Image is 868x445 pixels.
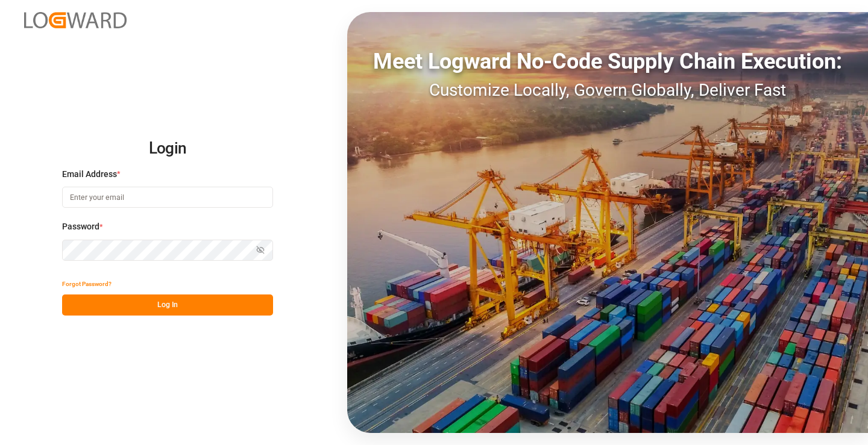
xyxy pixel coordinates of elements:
div: Customize Locally, Govern Globally, Deliver Fast [347,78,868,103]
img: Logward_new_orange.png [24,12,127,28]
button: Log In [62,294,273,316]
div: Meet Logward No-Code Supply Chain Execution: [347,45,868,78]
span: Password [62,220,99,233]
input: Enter your email [62,187,273,208]
span: Email Address [62,168,117,181]
h2: Login [62,129,273,168]
button: Forgot Password? [62,273,112,294]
